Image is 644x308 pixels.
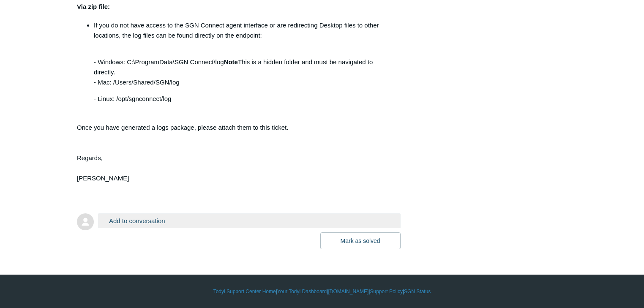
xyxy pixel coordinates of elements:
div: | | | | [77,288,567,295]
strong: Note [224,58,238,65]
a: [DOMAIN_NAME] [328,288,368,295]
a: Your Todyl Dashboard [277,288,327,295]
p: If you do not have access to the SGN Connect agent interface or are redirecting Desktop files to ... [94,20,392,41]
button: Add to conversation [98,213,401,228]
a: SGN Status [404,288,431,295]
p: - Windows: C:\ProgramData\SGN Connect\log This is a hidden folder and must be navigated to direct... [94,47,392,87]
button: Mark as solved [320,232,401,249]
p: - Linux: /opt/sgnconnect/log [94,94,392,104]
a: Support Policy [370,288,403,295]
strong: Via zip file: [77,3,110,10]
a: Todyl Support Center Home [213,288,276,295]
